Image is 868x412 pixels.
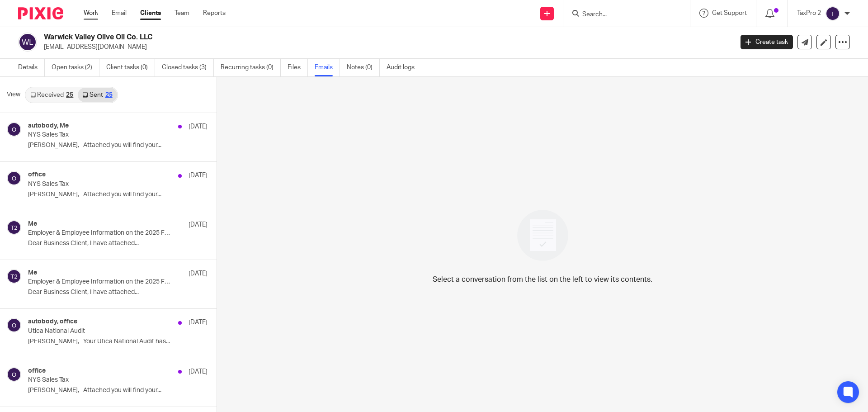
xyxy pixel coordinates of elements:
a: Client tasks (0) [106,59,155,76]
p: [PERSON_NAME], Attached you will find your... [28,387,208,394]
a: Create task [741,35,793,49]
img: svg%3E [7,171,21,185]
p: Select a conversation from the list on the left to view its contents. [433,274,652,285]
p: NYS Sales Tax [28,180,172,188]
h2: Warwick Valley Olive Oil Co. LLC [44,33,590,42]
p: [DATE] [189,269,208,278]
h4: Me [28,269,37,277]
a: Reports [203,9,226,18]
a: Sent25 [78,88,117,102]
img: Pixie [18,7,63,19]
p: Employer & Employee Information on the 2025 Federal Overtime Deduction [28,278,172,286]
p: [DATE] [189,220,208,229]
p: Employer & Employee Information on the 2025 Federal Overtime Deduction [28,229,172,237]
a: Open tasks (2) [52,59,99,76]
h4: autobody, Me [28,122,69,130]
h4: office [28,367,46,375]
div: 25 [66,92,73,98]
p: Dear Business Client, I have attached... [28,289,208,296]
a: Closed tasks (3) [162,59,214,76]
p: TaxPro 2 [797,9,821,18]
img: svg%3E [7,367,21,382]
img: svg%3E [826,6,840,21]
p: Utica National Audit [28,327,172,335]
img: svg%3E [7,269,21,284]
a: Team [175,9,189,18]
img: svg%3E [7,318,21,332]
h4: autobody, office [28,318,77,326]
input: Search [581,11,663,19]
div: 25 [105,92,113,98]
span: Get Support [712,10,747,16]
p: [DATE] [189,171,208,180]
p: NYS Sales Tax [28,131,172,139]
p: [DATE] [189,367,208,376]
img: image [511,204,574,267]
p: [PERSON_NAME], Attached you will find your... [28,142,208,149]
h4: Me [28,220,37,228]
a: Emails [315,59,340,76]
a: Clients [140,9,161,18]
span: View [7,90,20,99]
a: Work [84,9,98,18]
p: [PERSON_NAME], Attached you will find your... [28,191,208,199]
p: NYS Sales Tax [28,376,172,384]
img: svg%3E [18,33,37,52]
a: Audit logs [387,59,421,76]
a: Notes (0) [347,59,380,76]
p: [DATE] [189,318,208,327]
h4: office [28,171,46,179]
a: Files [288,59,308,76]
img: svg%3E [7,220,21,235]
a: Received25 [26,88,78,102]
p: [PERSON_NAME], Your Utica National Audit has... [28,338,208,346]
p: [DATE] [189,122,208,131]
img: svg%3E [7,122,21,137]
a: Email [112,9,127,18]
a: Recurring tasks (0) [221,59,281,76]
p: [EMAIL_ADDRESS][DOMAIN_NAME] [44,43,727,52]
a: Details [18,59,45,76]
p: Dear Business Client, I have attached... [28,240,208,247]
